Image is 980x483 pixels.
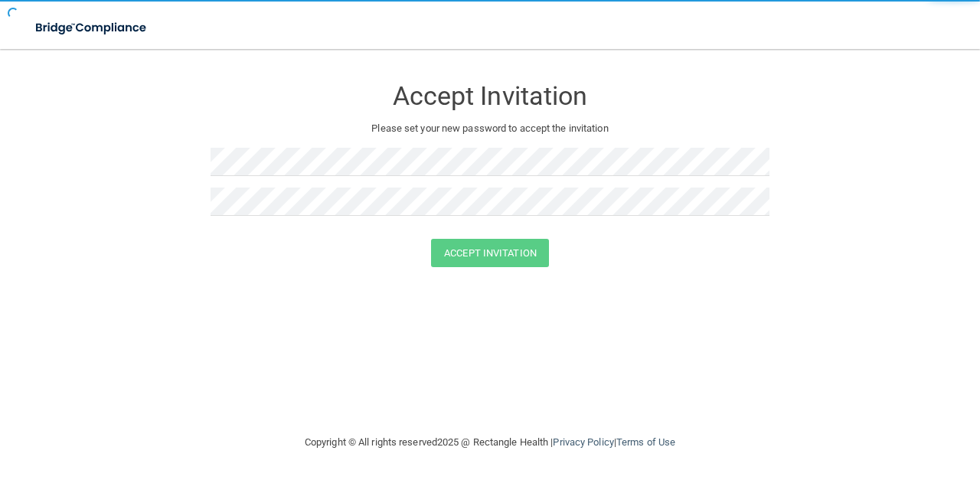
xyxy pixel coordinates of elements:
a: Privacy Policy [553,436,613,448]
button: Accept Invitation [431,239,549,267]
h3: Accept Invitation [211,82,769,110]
img: bridge_compliance_login_screen.278c3ca4.svg [23,12,161,44]
div: Copyright © All rights reserved 2025 @ Rectangle Health | | [211,418,769,467]
p: Please set your new password to accept the invitation [222,119,758,138]
a: Terms of Use [616,436,675,448]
